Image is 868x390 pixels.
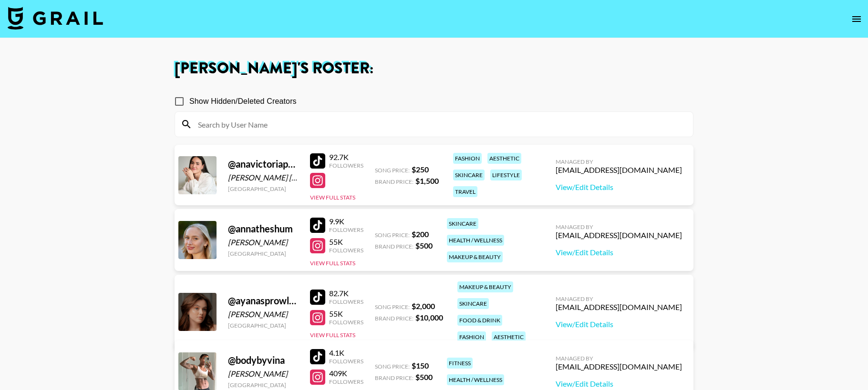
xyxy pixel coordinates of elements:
[189,96,297,107] span: Show Hidden/Deleted Creators
[175,61,693,76] h1: [PERSON_NAME] 's Roster:
[228,250,299,257] div: [GEOGRAPHIC_DATA]
[447,358,473,369] div: fitness
[415,372,433,381] strong: $ 500
[556,158,682,165] div: Managed By
[375,178,413,185] span: Brand Price:
[192,117,687,132] input: Search by User Name
[310,260,355,267] button: View Full Stats
[329,226,363,233] div: Followers
[228,223,299,235] div: @ annatheshum
[415,176,439,185] strong: $ 1,500
[487,153,521,164] div: aesthetic
[375,303,410,310] span: Song Price:
[847,10,866,29] button: open drawer
[8,7,103,30] img: Grail Talent
[556,320,682,329] a: View/Edit Details
[453,186,477,197] div: travel
[329,369,363,378] div: 409K
[412,301,435,310] strong: $ 2,000
[228,158,299,170] div: @ anavictoriaperez_
[412,230,429,239] strong: $ 200
[329,298,363,305] div: Followers
[228,322,299,329] div: [GEOGRAPHIC_DATA]
[492,331,526,342] div: aesthetic
[329,309,363,319] div: 55K
[447,251,503,262] div: makeup & beauty
[447,218,478,229] div: skincare
[412,361,429,370] strong: $ 150
[228,354,299,366] div: @ bodybyvina
[457,315,502,326] div: food & drink
[556,165,682,175] div: [EMAIL_ADDRESS][DOMAIN_NAME]
[453,153,482,164] div: fashion
[375,167,410,174] span: Song Price:
[228,295,299,307] div: @ ayanasprowl___
[228,238,299,247] div: [PERSON_NAME]
[375,374,413,381] span: Brand Price:
[556,295,682,302] div: Managed By
[329,378,363,385] div: Followers
[556,302,682,312] div: [EMAIL_ADDRESS][DOMAIN_NAME]
[556,362,682,371] div: [EMAIL_ADDRESS][DOMAIN_NAME]
[447,374,504,385] div: health / wellness
[228,310,299,319] div: [PERSON_NAME]
[310,331,355,339] button: View Full Stats
[375,231,410,239] span: Song Price:
[329,247,363,254] div: Followers
[329,319,363,326] div: Followers
[556,182,682,192] a: View/Edit Details
[412,165,429,174] strong: $ 250
[415,313,443,322] strong: $ 10,000
[329,162,363,169] div: Followers
[375,243,413,250] span: Brand Price:
[228,173,299,182] div: [PERSON_NAME] [PERSON_NAME]
[447,235,504,246] div: health / wellness
[457,331,486,342] div: fashion
[329,217,363,226] div: 9.9K
[453,170,485,180] div: skincare
[556,355,682,362] div: Managed By
[415,241,433,250] strong: $ 500
[457,298,489,309] div: skincare
[329,152,363,162] div: 92.7K
[457,281,513,292] div: makeup & beauty
[228,369,299,379] div: [PERSON_NAME]
[556,248,682,257] a: View/Edit Details
[556,223,682,230] div: Managed By
[490,170,522,180] div: lifestyle
[329,237,363,247] div: 55K
[228,381,299,389] div: [GEOGRAPHIC_DATA]
[228,185,299,192] div: [GEOGRAPHIC_DATA]
[375,363,410,370] span: Song Price:
[556,230,682,240] div: [EMAIL_ADDRESS][DOMAIN_NAME]
[556,379,682,389] a: View/Edit Details
[310,194,355,201] button: View Full Stats
[329,348,363,358] div: 4.1K
[329,289,363,298] div: 82.7K
[375,315,413,322] span: Brand Price:
[329,358,363,365] div: Followers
